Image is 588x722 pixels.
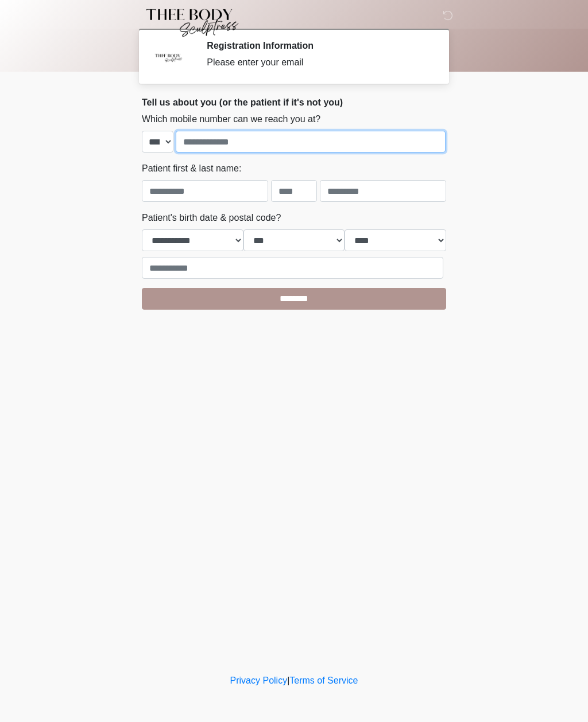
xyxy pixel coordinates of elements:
img: Thee Body Sculptress Logo [130,9,248,37]
label: Patient's birth date & postal code? [142,211,281,225]
label: Which mobile number can we reach you at? [142,112,320,126]
h2: Tell us about you (or the patient if it's not you) [142,97,446,108]
label: Patient first & last name: [142,162,241,175]
a: Privacy Policy [230,676,288,685]
a: Terms of Service [289,676,358,685]
div: Please enter your email [207,56,429,69]
a: | [287,676,289,685]
img: Agent Avatar [150,40,185,75]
